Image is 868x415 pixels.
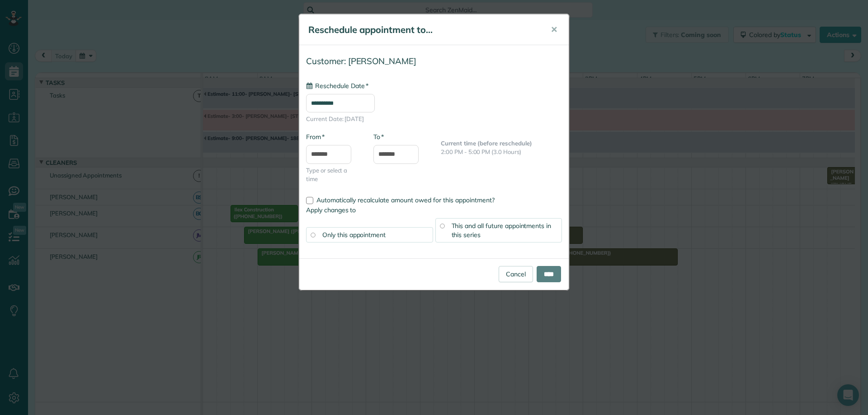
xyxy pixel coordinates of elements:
[316,196,495,204] span: Automatically recalculate amount owed for this appointment?
[306,115,562,123] span: Current Date: [DATE]
[306,205,562,214] label: Apply changes to
[551,24,557,35] span: ✕
[452,222,552,239] span: This and all future appointments in this series
[441,148,562,156] p: 2:00 PM - 5:00 PM (3.0 Hours)
[499,266,533,282] a: Cancel
[441,140,532,147] b: Current time (before reschedule)
[306,81,368,90] label: Reschedule Date
[322,231,386,239] span: Only this appointment
[306,132,325,141] label: From
[308,23,538,36] h5: Reschedule appointment to...
[306,56,562,66] h4: Customer: [PERSON_NAME]
[440,224,444,228] input: This and all future appointments in this series
[373,132,384,141] label: To
[306,166,360,183] span: Type or select a time
[311,233,315,237] input: Only this appointment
